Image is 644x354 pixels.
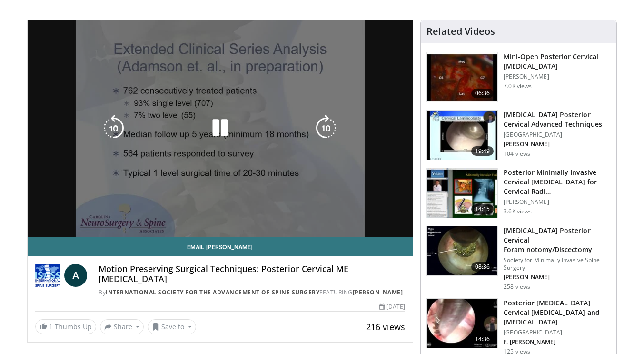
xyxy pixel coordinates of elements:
p: [PERSON_NAME] [504,273,611,281]
p: [PERSON_NAME] [504,141,611,148]
a: International Society for the Advancement of Spine Surgery [106,288,319,296]
a: 06:36 Mini-Open Posterior Cervical [MEDICAL_DATA] [PERSON_NAME] 7.0K views [426,52,611,102]
video-js: Video Player [28,20,413,237]
h3: Posterior [MEDICAL_DATA] Cervical [MEDICAL_DATA] and [MEDICAL_DATA] [504,298,611,327]
p: [GEOGRAPHIC_DATA] [504,329,611,336]
a: 19:49 [MEDICAL_DATA] Posterior Cervical Advanced Techniques [GEOGRAPHIC_DATA] [PERSON_NAME] 104 v... [426,110,611,161]
h3: [MEDICAL_DATA] Posterior Cervical Foraminotomy/Discectomy [504,226,611,254]
button: Save to [148,319,196,334]
button: Share [100,319,144,334]
h3: Mini-Open Posterior Cervical [MEDICAL_DATA] [504,52,611,71]
p: 104 views [504,150,530,158]
div: [DATE] [379,303,405,311]
p: 258 views [504,283,530,291]
span: 08:36 [471,262,494,272]
span: 14:15 [471,204,494,214]
a: [PERSON_NAME] [353,288,403,296]
span: 19:49 [471,146,494,156]
a: Email [PERSON_NAME] [28,237,413,256]
img: 5830d2c8-d071-452b-b84f-25ac2c3721bf.150x105_q85_crop-smart_upscale.jpg [427,168,497,218]
a: 08:36 [MEDICAL_DATA] Posterior Cervical Foraminotomy/Discectomy Society for Minimally Invasive Sp... [426,226,611,291]
h3: Posterior Minimally Invasive Cervical [MEDICAL_DATA] for Cervical Radi… [504,168,611,196]
p: 7.0K views [504,82,532,90]
p: F. [PERSON_NAME] [504,338,611,346]
div: By FEATURING [99,288,405,297]
span: 14:36 [471,334,494,344]
a: 14:15 Posterior Minimally Invasive Cervical [MEDICAL_DATA] for Cervical Radi… [PERSON_NAME] 3.6K ... [426,168,611,218]
p: Society for Minimally Invasive Spine Surgery [504,256,611,272]
p: 3.6K views [504,208,532,215]
h3: [MEDICAL_DATA] Posterior Cervical Advanced Techniques [504,110,611,129]
a: 1 Thumbs Up [35,319,96,334]
p: [PERSON_NAME] [504,198,611,206]
img: df19e0ca-649b-4304-bc0e-36eb8c321e3a.150x105_q85_crop-smart_upscale.jpg [427,299,497,348]
span: 06:36 [471,89,494,98]
h4: Related Videos [426,26,495,37]
img: 9a030d01-e282-42b0-a33d-58121e128d84.150x105_q85_crop-smart_upscale.jpg [427,226,497,276]
img: b6e72595-279e-4916-9e12-73612dfbc5ed.150x105_q85_crop-smart_upscale.jpg [427,52,497,102]
img: International Society for the Advancement of Spine Surgery [35,264,61,287]
span: 1 [49,322,53,331]
span: 216 views [366,321,405,333]
img: bd44c2d2-e3bb-406c-8f0d-7832ae021590.150x105_q85_crop-smart_upscale.jpg [427,111,497,160]
p: [GEOGRAPHIC_DATA] [504,131,611,139]
a: A [64,264,87,287]
p: [PERSON_NAME] [504,73,611,81]
h4: Motion Preserving Surgical Techniques: Posterior Cervical ME [MEDICAL_DATA] [99,264,405,284]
